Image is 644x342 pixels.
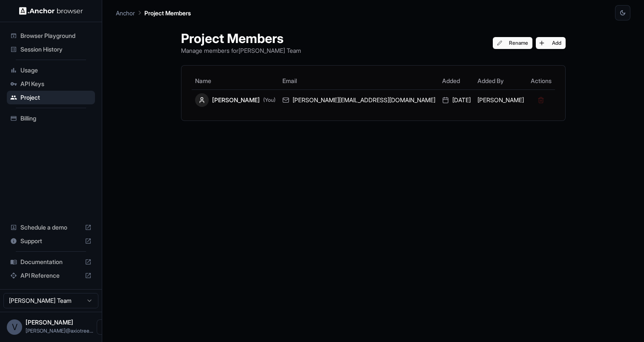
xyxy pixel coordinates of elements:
[263,97,276,103] span: (You)
[536,37,566,49] button: Add
[20,223,81,232] span: Schedule a demo
[442,96,471,104] div: [DATE]
[474,72,527,89] th: Added By
[7,319,22,335] div: V
[439,72,474,89] th: Added
[144,9,191,17] p: Project Members
[7,112,95,125] div: Billing
[7,63,95,77] div: Usage
[19,7,83,15] img: Anchor Logo
[26,328,93,334] span: vipin@axiotree.com
[7,77,95,91] div: API Keys
[7,29,95,43] div: Browser Playground
[116,8,191,17] nav: breadcrumb
[195,93,276,107] div: [PERSON_NAME]
[20,93,92,102] span: Project
[20,258,81,266] span: Documentation
[181,46,301,55] p: Manage members for [PERSON_NAME] Team
[20,66,92,75] span: Usage
[20,237,81,245] span: Support
[20,114,92,123] span: Billing
[97,319,112,335] button: Open menu
[7,43,95,56] div: Session History
[527,72,555,89] th: Actions
[7,234,95,248] div: Support
[181,31,301,46] h1: Project Members
[7,91,95,104] div: Project
[20,32,92,40] span: Browser Playground
[474,89,527,110] td: [PERSON_NAME]
[116,9,135,17] p: Anchor
[282,96,435,104] div: [PERSON_NAME][EMAIL_ADDRESS][DOMAIN_NAME]
[20,80,92,88] span: API Keys
[493,37,532,49] button: Rename
[7,221,95,234] div: Schedule a demo
[192,72,279,89] th: Name
[20,271,81,280] span: API Reference
[26,319,73,326] span: Vipin Tanna
[7,255,95,269] div: Documentation
[279,72,439,89] th: Email
[7,269,95,282] div: API Reference
[20,45,92,54] span: Session History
